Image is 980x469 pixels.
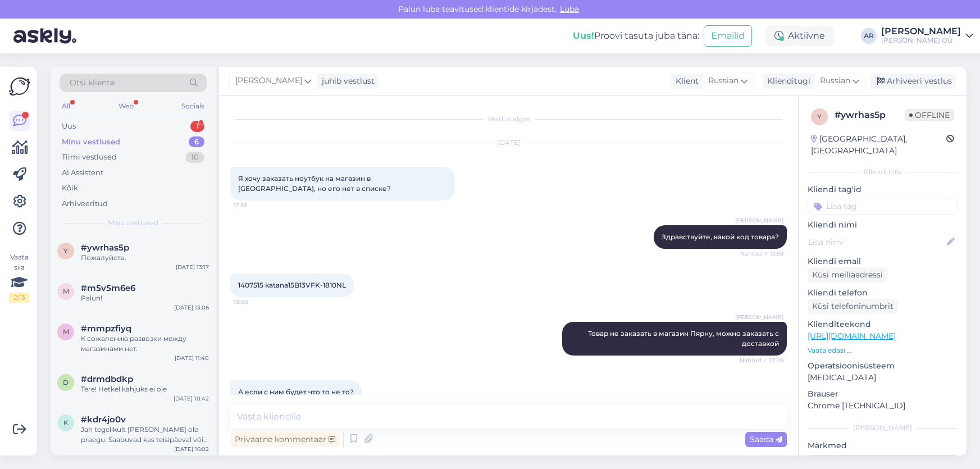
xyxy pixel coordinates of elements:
div: [DATE] [230,138,787,148]
span: Otsi kliente [70,77,115,89]
div: Palun! [81,293,209,303]
input: Lisa nimi [808,236,945,248]
div: [DATE] 16:02 [174,445,209,453]
a: [PERSON_NAME][PERSON_NAME] OÜ [881,27,973,45]
span: 12:58 [234,201,276,210]
span: [PERSON_NAME] [735,313,783,321]
div: Uus [62,121,76,132]
span: Здравствуйте, какой код товара? [662,233,779,241]
span: #drmdbdkp [81,374,133,384]
p: Kliendi email [808,256,958,267]
span: 1407515 katana15B13VFK-1810NL [238,281,346,289]
div: [DATE] 11:40 [175,354,209,362]
span: #m5v5m6e6 [81,283,135,293]
span: m [63,327,69,336]
div: Arhiveeritud [62,198,108,210]
div: [PERSON_NAME] OÜ [881,36,961,45]
div: Vaata siia [9,252,29,303]
p: Brauser [808,388,958,400]
span: Товар не заказать в магазин Пярну, можно заказать с доставкой [588,329,781,348]
span: Russian [820,75,850,87]
span: Saada [750,434,782,444]
div: [GEOGRAPHIC_DATA], [GEOGRAPHIC_DATA] [811,133,946,157]
div: Vestlus algas [230,114,787,124]
span: [PERSON_NAME] [235,75,302,87]
span: 13:08 [234,298,276,306]
div: Aktiivne [765,26,834,46]
p: Kliendi tag'id [808,184,958,195]
div: К сожалению развозки между магазинами нет. [81,334,209,354]
div: Tere! Hetkel kahjuks ei ole [81,384,209,394]
span: d [63,378,69,386]
p: Chrome [TECHNICAL_ID] [808,400,958,412]
span: Nähtud ✓ 12:59 [740,249,783,258]
div: Web [116,99,136,113]
a: [URL][DOMAIN_NAME] [808,331,896,341]
div: Kõik [62,183,78,194]
span: Luba [557,4,582,14]
div: All [60,99,72,113]
span: Offline [905,109,954,121]
span: k [63,418,69,427]
div: Socials [179,99,207,113]
span: #mmpzfiyq [81,324,131,334]
span: y [817,112,822,121]
div: AR [861,28,877,44]
span: #ywrhas5p [81,243,129,253]
div: Minu vestlused [62,136,120,148]
span: Nähtud ✓ 13:09 [740,356,783,365]
div: Klient [671,75,699,87]
p: Kliendi telefon [808,287,958,299]
div: [DATE] 13:06 [174,303,209,312]
div: Küsi telefoninumbrit [808,299,898,314]
div: juhib vestlust [317,75,375,87]
span: Я хочу заказать ноутбук на магазин в [GEOGRAPHIC_DATA], но его нет в списке? [238,174,391,193]
div: Jah tegelikult [PERSON_NAME] ole praegu. Saabuvad kas teisipäeval või reede [81,425,209,445]
b: Uus! [573,30,594,41]
div: # ywrhas5p [835,108,905,122]
div: 6 [189,136,204,148]
span: y [63,247,68,255]
span: [PERSON_NAME] [735,216,783,225]
p: Operatsioonisüsteem [808,360,958,372]
img: Askly Logo [9,76,30,97]
div: [DATE] 13:17 [176,263,209,271]
p: Märkmed [808,440,958,452]
span: m [63,287,69,295]
div: Klienditugi [763,75,810,87]
p: [MEDICAL_DATA] [808,372,958,384]
span: Russian [708,75,739,87]
div: [PERSON_NAME] [881,27,961,36]
div: Пожалуйста. [81,253,209,263]
div: Küsi meiliaadressi [808,267,887,283]
span: А если с ним будет что то не то? [238,388,354,396]
div: AI Assistent [62,167,103,179]
p: Kliendi nimi [808,219,958,231]
span: #kdr4jo0v [81,415,126,425]
input: Lisa tag [808,198,958,215]
div: Proovi tasuta juba täna: [573,29,699,43]
button: Emailid [704,25,752,47]
div: Arhiveeri vestlus [870,74,956,89]
p: Klienditeekond [808,318,958,330]
div: 1 [190,121,204,132]
span: Minu vestlused [108,218,158,228]
div: [PERSON_NAME] [808,423,958,433]
p: Vaata edasi ... [808,345,958,356]
div: Kliendi info [808,167,958,177]
div: 2 / 3 [9,293,29,303]
div: Tiimi vestlused [62,152,117,163]
div: [DATE] 10:42 [174,394,209,403]
div: Privaatne kommentaar [230,432,340,447]
div: 10 [185,152,204,163]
